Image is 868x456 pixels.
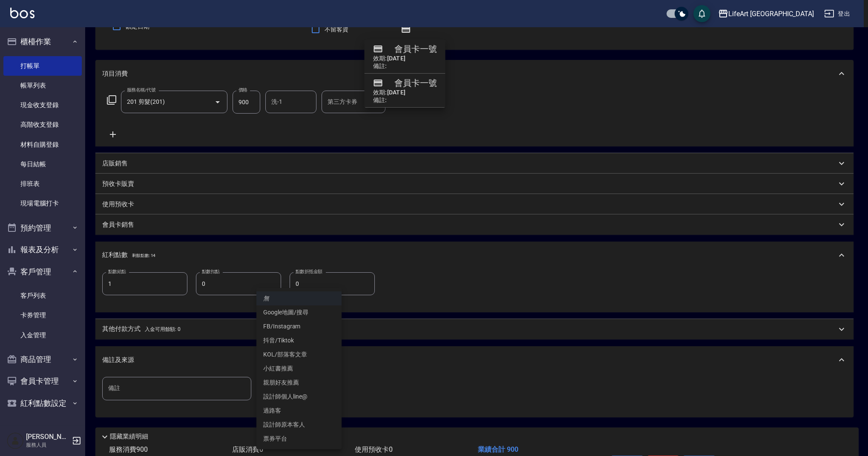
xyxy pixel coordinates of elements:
li: 親朋好友推薦 [256,376,342,390]
li: 票券平台 [256,432,342,446]
li: 小紅書推薦 [256,362,342,376]
li: 過路客 [256,404,342,418]
li: 設計師個人line@ [256,390,342,404]
em: 無 [263,294,269,303]
li: 抖音/Tiktok [256,333,342,348]
li: Google地圖/搜尋 [256,305,342,319]
li: KOL/部落客文章 [256,348,342,362]
li: 設計師原本客人 [256,418,342,432]
li: FB/Instagram [256,319,342,333]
